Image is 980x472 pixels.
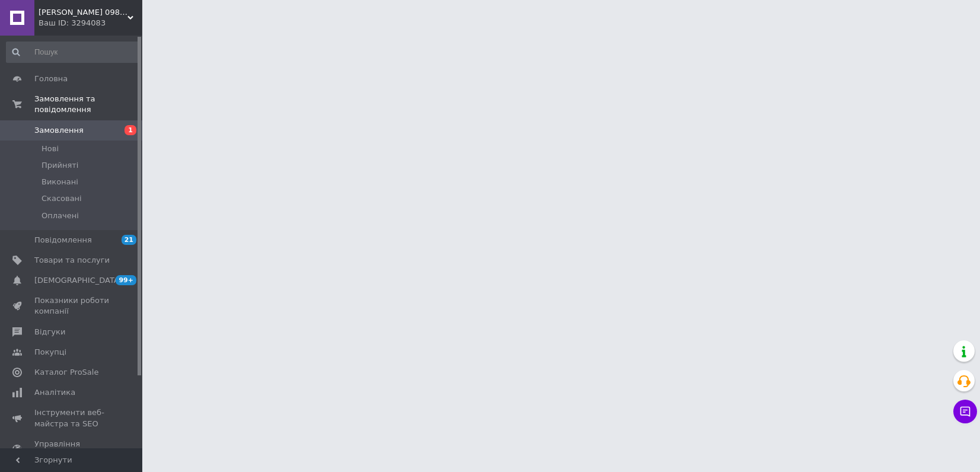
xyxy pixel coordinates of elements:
span: Замовлення та повідомлення [34,94,142,115]
span: Дізель ЮА 0984784109 автозапчастини [39,7,127,18]
span: Інструменти веб-майстра та SEO [34,407,110,429]
span: Товари та послуги [34,255,110,266]
span: Відгуки [34,327,65,337]
span: 99+ [116,275,136,285]
span: Управління сайтом [34,439,110,460]
span: Повідомлення [34,235,92,245]
span: Показники роботи компанії [34,295,110,317]
span: 1 [125,125,136,135]
span: Головна [34,74,68,84]
span: Виконані [42,177,78,187]
span: Прийняті [42,160,78,171]
span: Замовлення [34,125,84,136]
input: Пошук [6,42,139,63]
span: Оплачені [42,211,79,221]
span: Каталог ProSale [34,367,98,378]
span: Нові [42,143,59,154]
button: Чат з покупцем [953,400,977,423]
span: Скасовані [42,193,82,204]
span: 21 [122,235,136,245]
span: [DEMOGRAPHIC_DATA] [34,275,122,286]
div: Ваш ID: 3294083 [39,18,142,28]
span: Аналітика [34,387,75,398]
span: Покупці [34,347,66,358]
